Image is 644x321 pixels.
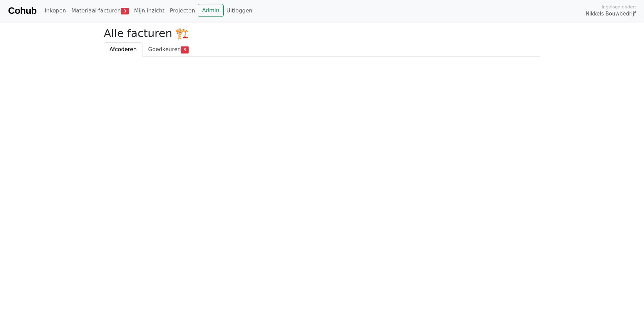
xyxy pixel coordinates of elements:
a: Afcoderen [104,42,142,57]
span: 8 [121,8,129,14]
span: Nikkels Bouwbedrijf [586,10,636,18]
a: Inkopen [42,4,68,17]
a: Cohub [8,3,36,19]
a: Goedkeuren8 [142,42,194,57]
a: Admin [198,4,224,17]
a: Mijn inzicht [131,4,167,17]
span: Goedkeuren [148,46,181,52]
a: Uitloggen [224,4,255,17]
a: Materiaal facturen8 [69,4,131,17]
a: Projecten [167,4,198,17]
span: 8 [181,46,189,53]
span: Afcoderen [109,46,137,52]
h2: Alle facturen 🏗️ [104,27,540,40]
span: Ingelogd onder: [602,4,636,10]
